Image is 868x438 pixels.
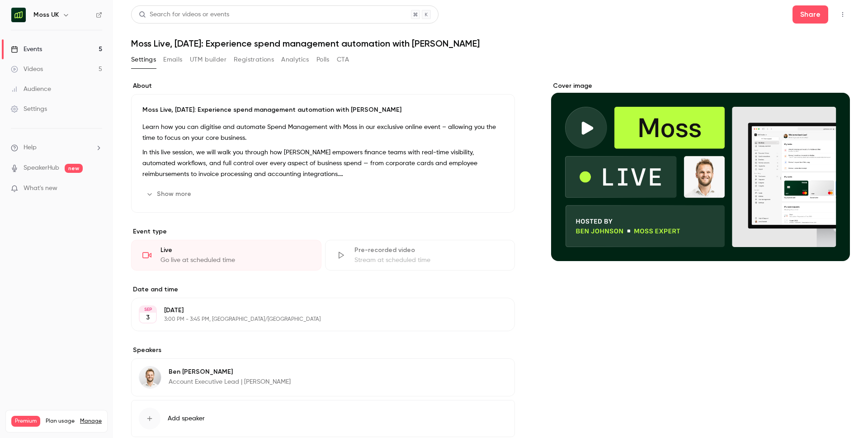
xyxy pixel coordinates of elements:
button: Analytics [281,52,309,67]
button: Settings [131,52,156,67]
div: Settings [11,105,47,114]
label: About [131,81,515,90]
span: Help [24,143,37,152]
label: Date and time [131,285,515,294]
h1: Moss Live, [DATE]: Experience spend management automation with [PERSON_NAME] [131,38,850,49]
div: SEP [140,306,156,313]
span: Add speaker [168,414,205,423]
a: Manage [80,418,102,425]
div: Live [160,246,310,255]
button: Add speaker [131,400,515,437]
img: Ben Johnson [139,367,161,388]
p: [DATE] [164,306,467,315]
div: Ben JohnsonBen [PERSON_NAME]Account Executive Lead | [PERSON_NAME] [131,358,515,396]
p: Learn how you can digitise and automate Spend Management with Moss in our exclusive online event ... [142,122,504,143]
button: Show more [142,187,197,201]
button: Emails [163,52,182,67]
p: 3 [146,313,150,322]
span: What's new [24,184,57,193]
span: Premium [11,416,40,427]
h6: Moss UK [33,10,59,19]
label: Cover image [551,81,850,90]
button: CTA [337,52,349,67]
div: Search for videos or events [139,10,229,19]
p: 3:00 PM - 3:45 PM, [GEOGRAPHIC_DATA]/[GEOGRAPHIC_DATA] [164,316,467,323]
span: new [65,164,83,173]
button: Registrations [234,52,274,67]
div: Stream at scheduled time [354,256,504,265]
section: Cover image [551,81,850,261]
p: Moss Live, [DATE]: Experience spend management automation with [PERSON_NAME] [142,105,504,114]
button: Polls [316,52,330,67]
a: SpeakerHub [24,163,59,173]
p: Event type [131,227,515,236]
div: Go live at scheduled time [160,256,310,265]
div: LiveGo live at scheduled time [131,240,321,271]
label: Speakers [131,346,515,355]
button: UTM builder [190,52,226,67]
div: Events [11,45,42,54]
div: Audience [11,85,51,94]
span: Plan usage [46,418,75,425]
p: In this live session, we will walk you through how [PERSON_NAME] empowers finance teams with real... [142,147,504,180]
div: Pre-recorded video [354,246,504,255]
div: Pre-recorded videoStream at scheduled time [325,240,515,271]
li: help-dropdown-opener [11,143,102,152]
iframe: Noticeable Trigger [91,185,102,193]
p: Account Executive Lead | [PERSON_NAME] [169,377,291,386]
img: Moss UK [11,8,26,22]
p: Ben [PERSON_NAME] [169,367,291,376]
div: Videos [11,65,43,74]
button: Share [793,5,828,24]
